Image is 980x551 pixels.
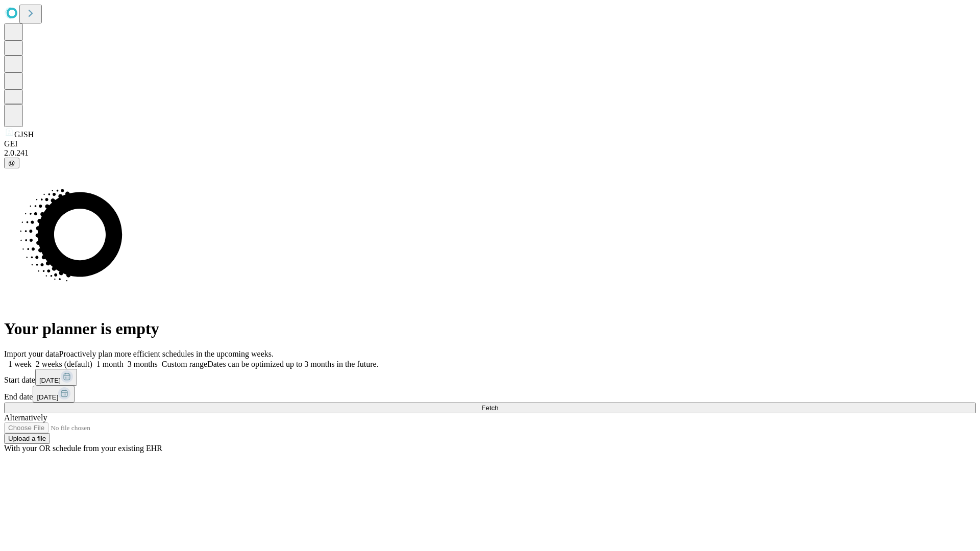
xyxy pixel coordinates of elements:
span: 1 week [8,360,32,368]
span: Dates can be optimized up to 3 months in the future. [207,360,378,368]
button: @ [4,158,19,168]
span: With your OR schedule from your existing EHR [4,444,162,453]
div: End date [4,386,976,403]
span: 2 weeks (default) [36,360,92,368]
div: GEI [4,139,976,148]
button: [DATE] [35,369,77,386]
span: Proactively plan more efficient schedules in the upcoming weeks. [59,349,274,358]
h1: Your planner is empty [4,319,976,338]
span: GJSH [14,130,34,139]
span: 1 month [96,360,124,368]
span: [DATE] [37,393,58,401]
span: Custom range [162,360,207,368]
span: Import your data [4,349,59,358]
button: Fetch [4,403,976,413]
span: [DATE] [39,377,61,384]
span: @ [8,159,15,167]
button: Upload a file [4,433,50,444]
div: 2.0.241 [4,148,976,158]
div: Start date [4,369,976,386]
span: 3 months [128,360,158,368]
span: Fetch [481,404,498,412]
span: Alternatively [4,413,47,422]
button: [DATE] [33,386,75,403]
